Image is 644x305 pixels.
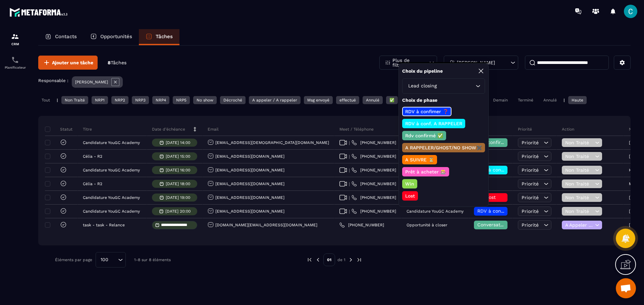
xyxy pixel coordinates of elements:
[92,96,108,104] div: NRP1
[407,209,464,214] p: Candidature YouGC Academy
[152,96,169,104] div: NRP4
[392,58,422,67] p: Plus de filtre
[518,127,532,132] p: Priorité
[152,127,185,132] p: Date d’échéance
[565,154,593,159] span: Non Traité
[515,96,537,104] div: Terminé
[565,195,593,200] span: Non Traité
[139,29,179,45] a: Tâches
[565,140,593,145] span: Non Traité
[304,96,333,104] div: Msg envoyé
[132,96,149,104] div: NRP3
[352,154,396,159] a: [PHONE_NUMBER]
[111,256,116,263] input: Search for option
[404,156,435,163] p: A SUIVRE ⏳
[337,257,345,262] p: de 1
[38,29,84,45] a: Contacts
[83,140,140,145] p: Candidature YouGC Academy
[57,98,58,102] p: |
[166,168,190,172] p: [DATE] 16:00
[208,127,219,132] p: Email
[348,257,354,263] img: next
[61,96,88,104] div: Non Traité
[339,127,374,132] p: Meet / Téléphone
[55,33,77,40] p: Contacts
[349,168,350,173] span: |
[565,209,593,214] span: Non Traité
[407,82,438,90] span: Lead closing
[134,257,171,262] p: 1-8 sur 8 éléments
[38,56,98,70] button: Ajouter une tâche
[111,96,128,104] div: NRP2
[563,98,565,102] p: |
[83,209,140,214] p: Candidature YouGC Academy
[616,278,636,298] div: Ouvrir le chat
[565,167,593,173] span: Non Traité
[477,140,515,145] span: Rdv confirmé ✅
[249,96,301,104] div: A appeler / A rappeler
[457,60,495,65] p: [PERSON_NAME]
[402,68,443,74] p: Choix du pipeline
[404,193,416,199] p: Lost
[363,96,383,104] div: Annulé
[220,96,246,104] div: Décroché
[477,222,529,227] span: Conversation en cours
[522,181,539,186] span: Priorité
[98,256,111,263] span: 100
[111,60,126,65] span: Tâches
[100,33,132,40] p: Opportunités
[386,96,398,104] div: ✅
[522,140,539,145] span: Priorité
[83,195,140,200] p: Candidature YouGC Academy
[402,78,485,94] div: Search for option
[438,82,474,90] input: Search for option
[352,209,396,214] a: [PHONE_NUMBER]
[339,222,384,228] a: [PHONE_NUMBER]
[349,181,350,186] span: |
[2,66,29,69] p: Planificateur
[2,51,29,74] a: schedulerschedulerPlanificateur
[11,32,19,41] img: formation
[349,154,350,159] span: |
[486,195,496,200] span: Lost
[522,167,539,173] span: Priorité
[404,168,447,175] p: Prêt à acheter 🎰
[96,252,126,268] div: Search for option
[477,208,521,214] span: RDV à confimer ❓
[315,257,321,263] img: prev
[166,195,190,200] p: [DATE] 19:00
[349,209,350,214] span: |
[336,96,359,104] div: effectué
[565,222,593,228] span: A appeler / A rappeler
[562,127,574,132] p: Action
[349,195,350,200] span: |
[402,97,485,103] p: Choix de phase
[166,181,190,186] p: [DATE] 18:00
[2,27,29,51] a: formationformationCRM
[55,257,92,262] p: Éléments par page
[156,33,173,40] p: Tâches
[193,96,217,104] div: No show
[307,257,313,263] img: prev
[522,195,539,200] span: Priorité
[166,154,190,159] p: [DATE] 15:00
[349,140,350,145] span: |
[2,42,29,46] p: CRM
[11,56,19,64] img: scheduler
[522,209,539,214] span: Priorité
[352,140,396,145] a: [PHONE_NUMBER]
[522,222,539,228] span: Priorité
[568,96,587,104] div: Haute
[565,181,593,186] span: Non Traité
[83,223,125,227] p: task - task - Relance
[165,209,191,214] p: [DATE] 20:00
[352,181,396,186] a: [PHONE_NUMBER]
[75,80,108,84] p: [PERSON_NAME]
[490,96,511,104] div: Demain
[108,60,126,66] p: 8
[84,29,139,45] a: Opportunités
[9,6,70,18] img: logo
[83,168,140,172] p: Candidature YouGC Academy
[166,140,190,145] p: [DATE] 14:00
[404,132,444,139] p: Rdv confirmé ✅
